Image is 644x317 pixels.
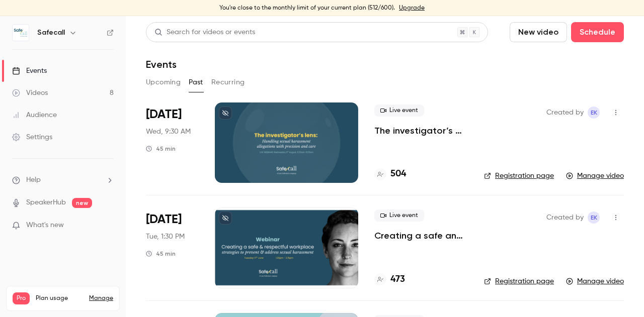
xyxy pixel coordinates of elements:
[566,171,624,181] a: Manage video
[374,273,405,286] a: 473
[566,276,624,286] a: Manage video
[484,171,554,181] a: Registration page
[12,175,114,185] li: help-dropdown-opener
[591,212,597,224] span: EK
[146,145,176,153] div: 45 min
[374,104,424,117] span: Live event
[510,22,567,42] button: New video
[374,230,468,242] a: Creating a safe and respectful workplace: strategies to prevent and address sexual harassment
[89,294,113,302] a: Manage
[146,212,182,228] span: [DATE]
[37,28,65,38] h6: Safecall
[146,207,199,288] div: Jun 17 Tue, 1:30 PM (Europe/London)
[399,4,425,12] a: Upgrade
[211,74,245,90] button: Recurring
[591,107,597,119] span: EK
[12,110,57,120] div: Audience
[390,273,405,286] h4: 473
[390,167,406,181] h4: 504
[72,198,92,208] span: new
[588,212,600,224] span: Emma` Koster
[146,250,176,258] div: 45 min
[12,66,47,76] div: Events
[26,197,66,208] a: SpeakerHub
[146,74,181,90] button: Upcoming
[189,74,203,90] button: Past
[12,88,48,98] div: Videos
[546,107,584,119] span: Created by
[146,232,185,242] span: Tue, 1:30 PM
[154,27,255,38] div: Search for videos or events
[13,25,29,41] img: Safecall
[36,294,83,302] span: Plan usage
[374,167,406,181] a: 504
[588,107,600,119] span: Emma` Koster
[146,107,182,123] span: [DATE]
[13,292,30,304] span: Pro
[102,221,114,230] iframe: Noticeable Trigger
[546,212,584,224] span: Created by
[146,127,191,137] span: Wed, 9:30 AM
[12,132,52,142] div: Settings
[374,209,424,222] span: Live event
[26,220,64,231] span: What's new
[484,276,554,286] a: Registration page
[146,102,199,183] div: Aug 6 Wed, 9:30 AM (Europe/London)
[26,175,41,185] span: Help
[374,125,468,137] a: The investigator’s lens: handling sexual harassment allegations with precision and care
[571,22,624,42] button: Schedule
[146,58,177,70] h1: Events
